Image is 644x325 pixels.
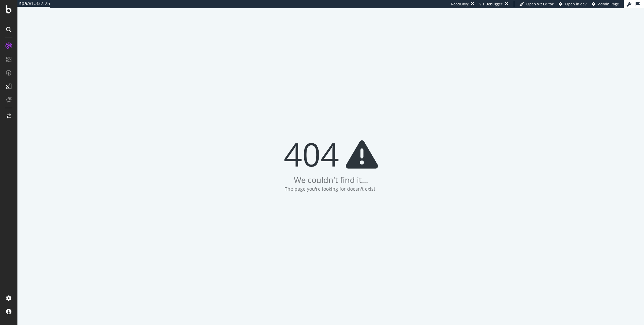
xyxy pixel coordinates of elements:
[598,1,619,6] span: Admin Page
[451,1,469,7] div: ReadOnly:
[565,1,587,6] span: Open in dev
[520,1,554,7] a: Open Viz Editor
[285,186,377,192] div: The page you're looking for doesn't exist.
[479,1,503,7] div: Viz Debugger:
[294,174,368,186] div: We couldn't find it...
[284,137,378,171] div: 404
[526,1,554,6] span: Open Viz Editor
[592,1,619,7] a: Admin Page
[559,1,587,7] a: Open in dev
